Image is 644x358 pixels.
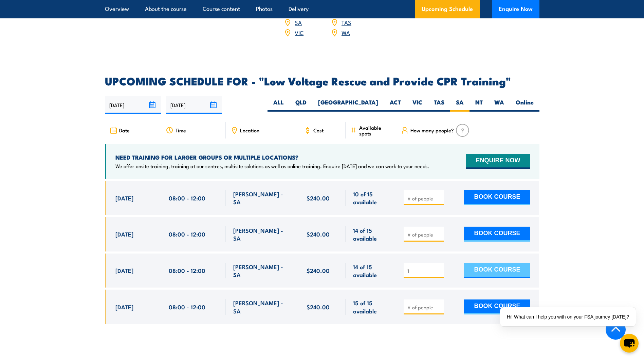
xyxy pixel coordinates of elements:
[407,195,441,202] input: # of people
[176,127,186,133] span: Time
[312,98,384,112] label: [GEOGRAPHIC_DATA]
[470,98,489,112] label: NT
[428,98,450,112] label: TAS
[115,303,133,311] span: [DATE]
[342,18,351,26] a: TAS
[353,299,389,315] span: 15 of 15 available
[510,98,539,112] label: Online
[233,263,292,279] span: [PERSON_NAME] - SA
[268,98,290,112] label: ALL
[450,98,470,112] label: SA
[342,28,350,36] a: WA
[115,266,133,274] span: [DATE]
[115,230,133,238] span: [DATE]
[166,96,222,114] input: To date
[295,18,302,26] a: SA
[105,76,539,85] h2: UPCOMING SCHEDULE FOR - "Low Voltage Rescue and Provide CPR Training"
[353,263,389,279] span: 14 of 15 available
[290,98,312,112] label: QLD
[119,127,130,133] span: Date
[410,127,454,133] span: How many people?
[359,125,391,136] span: Available spots
[384,98,407,112] label: ACT
[313,127,324,133] span: Cost
[407,98,428,112] label: VIC
[353,226,389,242] span: 14 of 15 available
[464,263,530,278] button: BOOK COURSE
[169,266,205,274] span: 08:00 - 12:00
[169,303,205,311] span: 08:00 - 12:00
[233,299,292,315] span: [PERSON_NAME] - SA
[407,231,441,238] input: # of people
[307,266,330,274] span: $240.00
[307,230,330,238] span: $240.00
[233,226,292,242] span: [PERSON_NAME] - SA
[169,230,205,238] span: 08:00 - 12:00
[295,28,303,36] a: VIC
[307,303,330,311] span: $240.00
[307,194,330,202] span: $240.00
[464,299,530,314] button: BOOK COURSE
[233,190,292,206] span: [PERSON_NAME] - SA
[464,227,530,242] button: BOOK COURSE
[620,334,639,353] button: chat-button
[489,98,510,112] label: WA
[500,307,636,326] div: Hi! What can I help you with on your FSA journey [DATE]?
[240,127,259,133] span: Location
[353,190,389,206] span: 10 of 15 available
[407,267,441,274] input: # of people
[464,190,530,205] button: BOOK COURSE
[407,304,441,311] input: # of people
[466,154,530,169] button: ENQUIRE NOW
[105,96,161,114] input: From date
[115,163,429,169] p: We offer onsite training, training at our centres, multisite solutions as well as online training...
[169,194,205,202] span: 08:00 - 12:00
[115,153,429,161] h4: NEED TRAINING FOR LARGER GROUPS OR MULTIPLE LOCATIONS?
[115,194,133,202] span: [DATE]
